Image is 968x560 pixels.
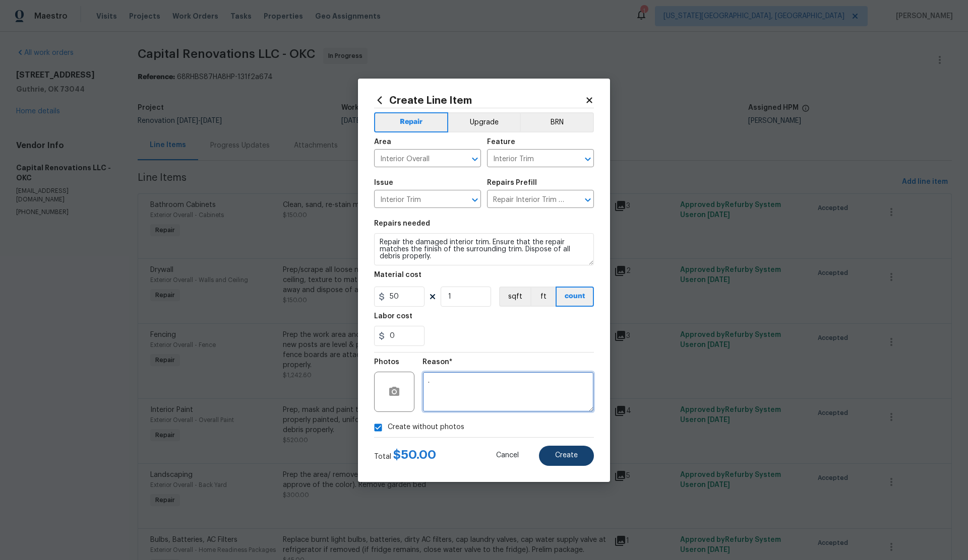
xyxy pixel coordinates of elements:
[487,179,537,186] h5: Repairs Prefill
[374,179,393,186] h5: Issue
[374,450,436,462] div: Total
[393,449,436,461] span: $ 50.00
[448,112,520,132] button: Upgrade
[374,233,594,265] textarea: Repair the damaged interior trim. Ensure that the repair matches the finish of the surrounding tr...
[374,95,585,106] h2: Create Line Item
[422,359,452,366] h5: Reason*
[374,220,430,227] h5: Repairs needed
[422,372,594,412] textarea: .
[374,112,448,132] button: Repair
[374,359,399,366] h5: Photos
[487,138,515,146] h5: Feature
[581,152,595,166] button: Open
[496,452,519,459] span: Cancel
[499,287,530,307] button: sqft
[468,152,482,166] button: Open
[539,446,594,466] button: Create
[480,446,535,466] button: Cancel
[556,287,594,307] button: count
[374,138,391,146] h5: Area
[374,271,421,278] h5: Material cost
[555,452,578,459] span: Create
[581,193,595,207] button: Open
[388,422,464,433] span: Create without photos
[520,112,594,132] button: BRN
[530,287,556,307] button: ft
[468,193,482,207] button: Open
[374,313,412,320] h5: Labor cost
